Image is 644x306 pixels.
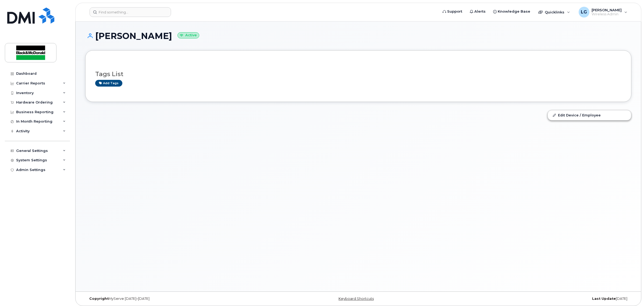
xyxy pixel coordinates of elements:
[177,32,199,38] small: Active
[85,31,631,41] h1: [PERSON_NAME]
[89,297,109,301] strong: Copyright
[95,80,122,87] a: Add tags
[339,297,374,301] a: Keyboard Shortcuts
[548,110,631,120] a: Edit Device / Employee
[85,297,267,301] div: MyServe [DATE]–[DATE]
[592,297,616,301] strong: Last Update
[95,71,621,77] h3: Tags List
[449,297,631,301] div: [DATE]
